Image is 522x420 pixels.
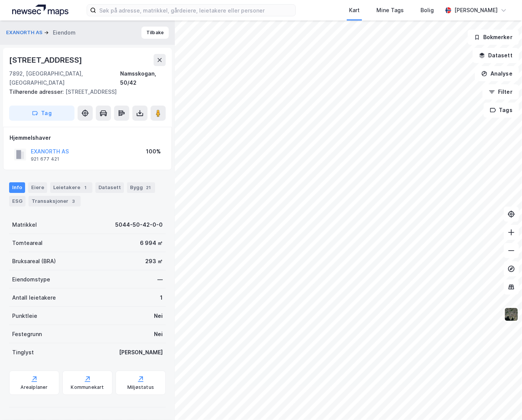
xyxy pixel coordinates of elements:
[154,330,163,339] div: Nei
[145,257,163,266] div: 293 ㎡
[29,196,81,207] div: Transaksjoner
[115,220,163,229] div: 5044-50-42-0-0
[28,182,47,193] div: Eiere
[9,106,75,121] button: Tag
[157,275,163,284] div: —
[12,275,50,284] div: Eiendomstype
[468,30,519,45] button: Bokmerker
[376,6,404,15] div: Mine Tags
[504,307,519,322] img: 9k=
[160,293,163,302] div: 1
[127,182,155,193] div: Bygg
[475,66,519,81] button: Analyse
[9,69,120,87] div: 7892, [GEOGRAPHIC_DATA], [GEOGRAPHIC_DATA]
[349,6,360,15] div: Kart
[482,84,519,99] button: Filter
[9,87,160,96] div: [STREET_ADDRESS]
[141,27,169,39] button: Tilbake
[12,293,56,302] div: Antall leietakere
[12,238,43,248] div: Tomteareal
[50,182,92,193] div: Leietakere
[127,384,154,390] div: Miljøstatus
[12,330,42,339] div: Festegrunn
[9,88,65,95] span: Tilhørende adresser:
[9,182,25,193] div: Info
[6,29,44,36] button: EXANORTH AS
[12,220,37,229] div: Matrikkel
[9,54,84,66] div: [STREET_ADDRESS]
[70,197,78,205] div: 3
[10,133,165,142] div: Hjemmelshaver
[119,348,163,357] div: [PERSON_NAME]
[82,184,89,191] div: 1
[9,196,25,207] div: ESG
[146,147,161,156] div: 100%
[484,384,522,420] iframe: Chat Widget
[12,348,34,357] div: Tinglyst
[12,257,56,266] div: Bruksareal (BRA)
[140,238,163,248] div: 6 994 ㎡
[12,5,68,16] img: logo.a4113a55bc3d86da70a041830d287a7e.svg
[12,311,37,321] div: Punktleie
[473,48,519,63] button: Datasett
[53,28,76,37] div: Eiendom
[454,6,498,15] div: [PERSON_NAME]
[96,5,295,16] input: Søk på adresse, matrikkel, gårdeiere, leietakere eller personer
[31,156,59,162] div: 921 677 421
[71,384,104,390] div: Kommunekart
[21,384,48,390] div: Arealplaner
[144,184,152,191] div: 21
[484,103,519,118] button: Tags
[484,384,522,420] div: Kontrollprogram for chat
[154,311,163,321] div: Nei
[95,182,124,193] div: Datasett
[420,6,434,15] div: Bolig
[120,69,166,87] div: Namsskogan, 50/42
